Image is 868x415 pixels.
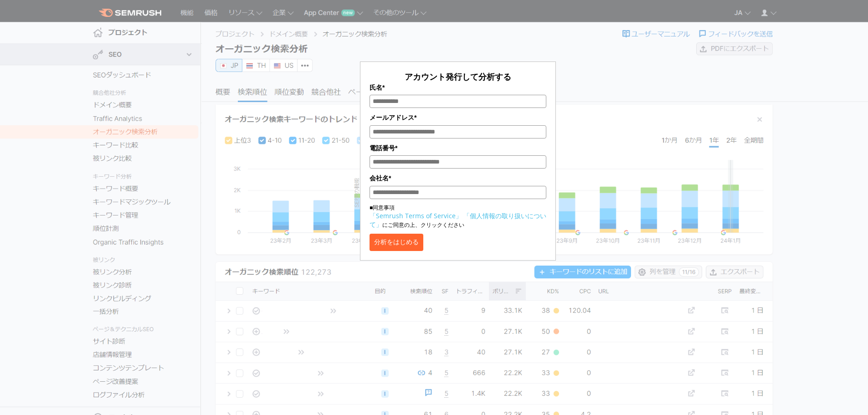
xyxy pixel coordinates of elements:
a: 「Semrush Terms of Service」 [370,211,462,220]
button: 分析をはじめる [370,234,423,251]
label: 電話番号* [370,143,546,153]
a: 「個人情報の取り扱いについて」 [370,211,546,229]
label: メールアドレス* [370,113,546,123]
p: ■同意事項 にご同意の上、クリックください [370,204,546,229]
span: アカウント発行して分析する [405,71,511,82]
